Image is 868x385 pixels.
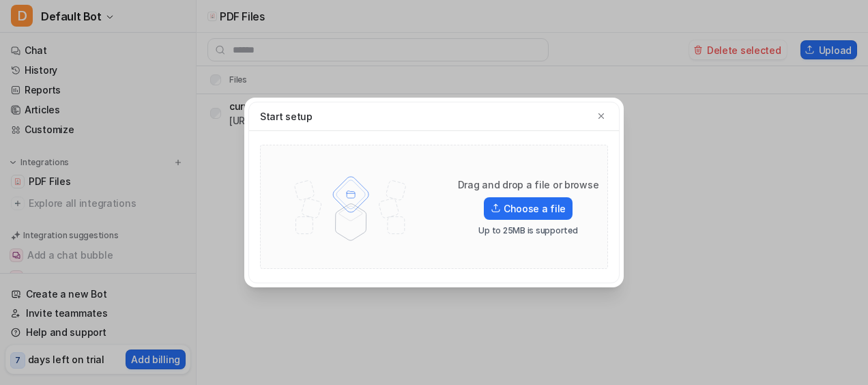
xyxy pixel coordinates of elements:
[274,159,427,255] img: File upload illustration
[484,197,573,220] label: Choose a file
[260,109,313,124] p: Start setup
[478,225,577,236] p: Up to 25MB is supported
[458,178,599,192] p: Drag and drop a file or browse
[491,203,501,213] img: Upload icon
